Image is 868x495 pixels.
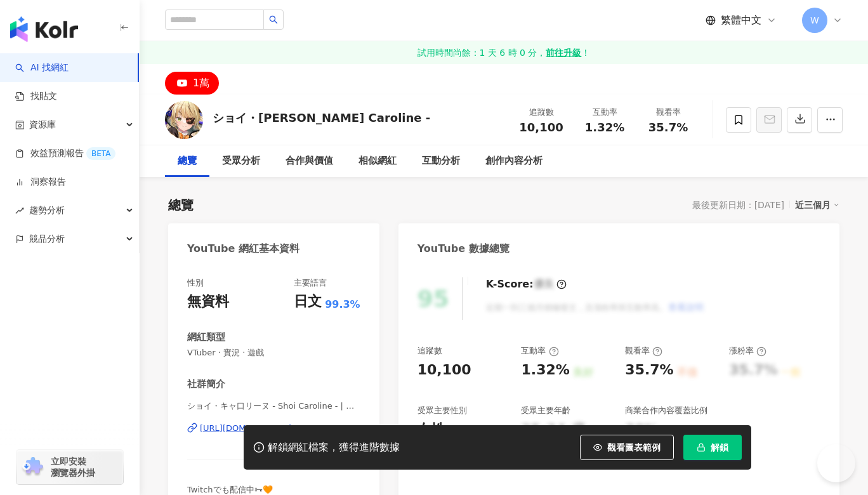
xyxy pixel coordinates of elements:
span: search [269,15,278,24]
div: 1萬 [193,74,209,92]
div: 近三個月 [795,197,839,213]
span: rise [15,206,24,215]
a: [URL][DOMAIN_NAME] [187,423,360,434]
div: 受眾主要性別 [418,405,467,416]
img: chrome extension [20,457,45,477]
a: 效益預測報告BETA [15,147,115,160]
a: chrome extension立即安裝 瀏覽器外掛 [16,450,123,484]
div: 35.7% [625,360,673,380]
span: 10,100 [519,121,563,134]
div: 漲粉率 [729,345,766,357]
div: 追蹤數 [418,345,442,357]
button: 解鎖 [683,435,742,460]
div: 解鎖網紅檔案，獲得進階數據 [268,441,400,454]
span: W [810,13,819,27]
span: 繁體中文 [721,13,761,27]
div: 總覽 [178,154,197,169]
div: 社群簡介 [187,378,225,391]
button: 1萬 [165,72,219,95]
div: K-Score : [486,277,567,291]
span: 競品分析 [29,225,65,253]
div: 總覽 [168,196,194,214]
div: 10,100 [418,360,471,380]
a: searchAI 找網紅 [15,62,69,74]
div: 觀看率 [625,345,662,357]
div: 受眾分析 [222,154,260,169]
span: 99.3% [325,298,360,312]
span: 解鎖 [711,442,728,452]
span: 1.32% [585,121,624,134]
span: 立即安裝 瀏覽器外掛 [51,456,95,478]
a: 找貼文 [15,90,57,103]
div: ショイ・[PERSON_NAME] Caroline - [213,110,430,126]
div: 性別 [187,277,204,289]
div: 網紅類型 [187,331,225,344]
div: 互動率 [521,345,558,357]
button: 觀看圖表範例 [580,435,674,460]
div: 1.32% [521,360,569,380]
span: ショイ・キャ口リーヌ - Shoi Caroline - | @carrot401yen | UCsE2Qvv7S4DBNQQxdfNB4ag [187,400,360,412]
div: 主要語言 [294,277,327,289]
strong: 前往升級 [546,46,581,59]
a: 洞察報告 [15,176,66,188]
span: 35.7% [648,121,688,134]
div: 追蹤數 [517,106,565,119]
div: 日文 [294,292,322,312]
div: 互動分析 [422,154,460,169]
div: 創作內容分析 [485,154,542,169]
span: VTuber · 實況 · 遊戲 [187,347,360,359]
div: [URL][DOMAIN_NAME] [200,423,292,434]
a: 試用時間尚餘：1 天 6 時 0 分，前往升級！ [140,41,868,64]
div: YouTube 網紅基本資料 [187,242,299,256]
div: YouTube 數據總覽 [418,242,510,256]
div: 商業合作內容覆蓋比例 [625,405,707,416]
div: 女性 [418,420,445,440]
span: 資源庫 [29,110,56,139]
span: 趨勢分析 [29,196,65,225]
div: 相似網紅 [358,154,397,169]
img: KOL Avatar [165,101,203,139]
div: 合作與價值 [286,154,333,169]
div: 無資料 [187,292,229,312]
div: 觀看率 [644,106,692,119]
div: 受眾主要年齡 [521,405,570,416]
span: 觀看圖表範例 [607,442,661,452]
div: 最後更新日期：[DATE] [692,200,784,210]
img: logo [10,16,78,42]
div: 互動率 [581,106,629,119]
